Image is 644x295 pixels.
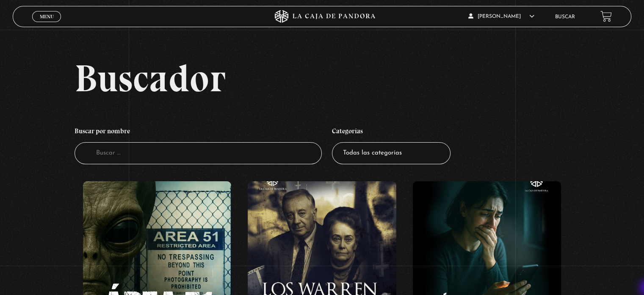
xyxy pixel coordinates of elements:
[468,14,534,19] span: [PERSON_NAME]
[75,123,322,142] h4: Buscar por nombre
[75,59,631,97] h2: Buscador
[37,21,57,27] span: Cerrar
[600,11,612,22] a: View your shopping cart
[40,14,54,19] span: Menu
[332,123,451,142] h4: Categorías
[555,14,575,20] a: Buscar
